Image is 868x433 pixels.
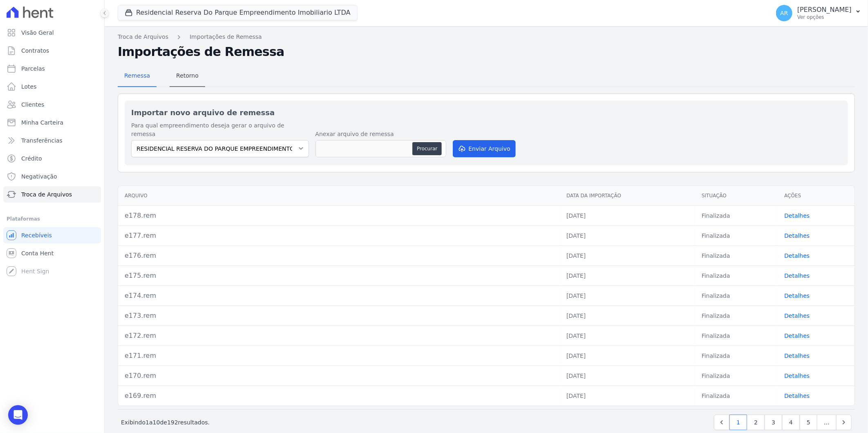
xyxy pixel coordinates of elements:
p: Exibindo a de resultados. [121,418,210,426]
th: Ações [778,186,855,206]
td: [DATE] [560,225,695,246]
button: Residencial Reserva Do Parque Empreendimento Imobiliario LTDA [118,5,358,20]
a: Recebíveis [3,227,101,243]
a: Troca de Arquivos [118,33,168,41]
span: 10 [153,419,160,426]
a: Parcelas [3,60,101,77]
a: 3 [765,415,782,430]
td: [DATE] [560,246,695,266]
a: 1 [729,415,747,430]
td: Finalizada [695,306,778,326]
span: AR [780,10,788,16]
th: Situação [695,186,778,206]
a: Detalhes [784,252,810,259]
a: Crédito [3,150,101,167]
label: Para qual empreendimento deseja gerar o arquivo de remessa [131,121,309,138]
a: Detalhes [784,292,810,299]
span: … [817,415,837,430]
span: 192 [167,419,178,426]
td: [DATE] [560,346,695,366]
div: e170.rem [125,371,553,381]
td: [DATE] [560,386,695,406]
h2: Importar novo arquivo de remessa [131,107,841,118]
a: Detalhes [784,333,810,339]
th: Arquivo [118,186,560,206]
a: Retorno [170,66,205,87]
span: Lotes [21,83,37,91]
a: Previous [714,415,729,430]
td: [DATE] [560,326,695,346]
th: Data da Importação [560,186,695,206]
a: Minha Carteira [3,114,101,131]
a: Contratos [3,42,101,59]
label: Anexar arquivo de remessa [315,130,446,138]
a: Detalhes [784,232,810,239]
span: Parcelas [21,65,45,73]
a: Detalhes [784,312,810,319]
td: Finalizada [695,366,778,386]
nav: Breadcrumb [118,33,855,41]
a: 4 [782,415,800,430]
td: Finalizada [695,205,778,225]
span: Contratos [21,47,49,55]
div: e173.rem [125,311,553,321]
div: e178.rem [125,211,553,221]
span: Visão Geral [21,29,54,37]
span: Retorno [171,67,204,84]
span: Minha Carteira [21,118,63,127]
a: Clientes [3,96,101,113]
td: [DATE] [560,205,695,225]
span: Remessa [119,67,155,84]
td: [DATE] [560,266,695,286]
a: Lotes [3,78,101,95]
a: 5 [800,415,817,430]
div: e174.rem [125,291,553,301]
a: Visão Geral [3,25,101,41]
a: Conta Hent [3,245,101,261]
a: Remessa [118,66,157,87]
span: Clientes [21,100,44,109]
h2: Importações de Remessa [118,45,855,59]
div: e176.rem [125,251,553,261]
span: Negativação [21,172,57,181]
div: e169.rem [125,391,553,401]
a: Detalhes [784,393,810,399]
a: Detalhes [784,272,810,279]
td: [DATE] [560,286,695,306]
div: e177.rem [125,231,553,241]
a: Negativação [3,168,101,185]
a: Detalhes [784,212,810,219]
span: Transferências [21,136,63,145]
p: [PERSON_NAME] [797,6,852,14]
p: Ver opções [797,14,852,20]
span: Troca de Arquivos [21,190,72,199]
td: Finalizada [695,346,778,366]
td: [DATE] [560,366,695,386]
td: [DATE] [560,306,695,326]
a: Transferências [3,132,101,149]
a: Importações de Remessa [190,33,262,41]
td: Finalizada [695,266,778,286]
a: Next [836,415,852,430]
td: Finalizada [695,225,778,246]
a: Detalhes [784,353,810,359]
div: e172.rem [125,331,553,341]
td: Finalizada [695,286,778,306]
td: Finalizada [695,326,778,346]
span: 1 [145,419,149,426]
nav: Tab selector [118,66,205,87]
div: Plataformas [7,214,98,224]
td: Finalizada [695,246,778,266]
div: Open Intercom Messenger [8,405,28,425]
span: Recebíveis [21,231,52,239]
span: Crédito [21,154,42,163]
button: Enviar Arquivo [453,140,516,157]
a: Troca de Arquivos [3,186,101,203]
div: e175.rem [125,271,553,281]
a: 2 [747,415,765,430]
span: Conta Hent [21,249,54,257]
button: AR [PERSON_NAME] Ver opções [770,2,868,25]
a: Detalhes [784,373,810,379]
button: Procurar [412,142,442,155]
div: e171.rem [125,351,553,361]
